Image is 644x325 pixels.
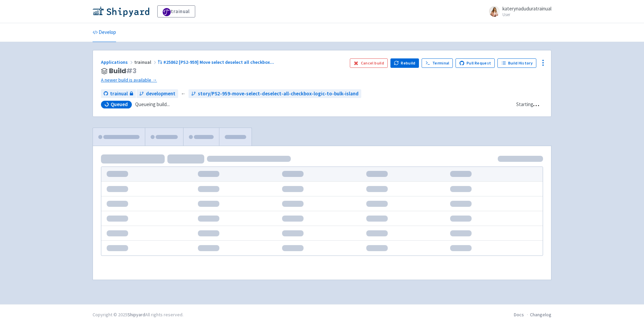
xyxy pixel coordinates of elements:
[101,59,134,65] a: Applications
[110,90,128,98] span: trainual
[101,89,136,98] a: trainual
[502,5,551,12] span: katerynaduduratrainual
[101,76,344,84] a: A newer build is available →
[514,312,524,318] a: Docs
[350,58,388,68] button: Cancel build
[189,89,361,98] a: story/PS2-959-move-select-deselect-all-checkbox-logic-to-bulk-island
[158,59,275,65] a: #25862 [PS2-959] Move select deselect all checkbox...
[126,66,137,76] span: # 3
[137,89,178,98] a: development
[181,90,186,98] span: ←
[455,58,495,68] a: Pull Request
[127,312,145,318] a: Shipyard
[134,59,158,65] span: trainual
[111,101,128,108] span: Queued
[93,6,149,17] img: Shipyard logo
[135,101,170,108] span: Queueing build...
[530,312,551,318] a: Changelog
[422,58,453,68] a: Terminal
[198,90,359,98] span: story/PS2-959-move-select-deselect-all-checkbox-logic-to-bulk-island
[485,6,551,17] a: katerynaduduratrainual User
[516,101,533,108] div: Starting
[502,12,551,17] small: User
[157,5,195,17] a: trainual
[163,59,274,65] span: #25862 [PS2-959] Move select deselect all checkbox ...
[93,23,116,42] a: Develop
[390,58,419,68] button: Rebuild
[497,58,536,68] a: Build History
[93,311,183,318] div: Copyright © 2025 All rights reserved.
[109,67,137,75] span: Build
[146,90,175,98] span: development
